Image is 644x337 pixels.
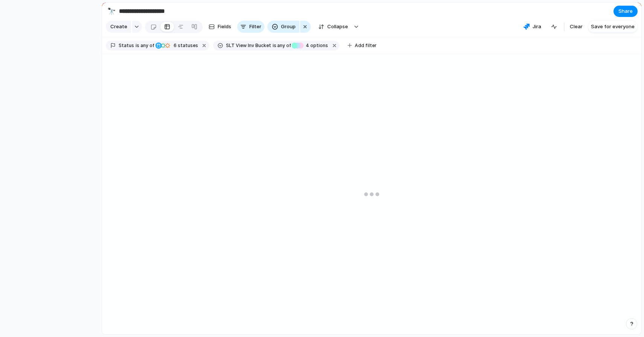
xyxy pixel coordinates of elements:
div: 🔭 [107,6,116,16]
span: Group [281,23,296,30]
span: 4 [304,43,310,48]
span: Create [110,23,127,30]
button: Filter [237,21,264,33]
button: Group [267,21,299,33]
span: Fields [218,23,231,30]
button: Share [613,6,638,17]
span: Clear [570,23,583,30]
span: Save for everyone [591,23,635,30]
span: Share [618,8,633,15]
span: Status [119,42,134,49]
span: any of [139,42,154,49]
button: Save for everyone [588,21,638,33]
button: Jira [520,21,544,32]
button: Create [106,21,131,33]
button: Collapse [314,21,352,33]
button: 🔭 [105,5,118,17]
button: Fields [206,21,234,33]
button: 4 options [291,41,330,50]
span: 6 [171,43,178,48]
span: statuses [171,42,198,49]
span: Add filter [355,42,377,49]
span: SLT View Inv Bucket [226,42,271,49]
button: isany of [271,41,293,50]
button: 6 statuses [155,41,200,50]
span: any of [276,42,291,49]
button: Clear [567,21,586,33]
span: is [136,42,139,49]
button: isany of [134,41,156,50]
span: Jira [533,23,541,30]
span: Collapse [327,23,348,30]
span: is [273,42,276,49]
span: options [304,42,328,49]
span: Filter [249,23,261,30]
button: Add filter [343,40,381,51]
